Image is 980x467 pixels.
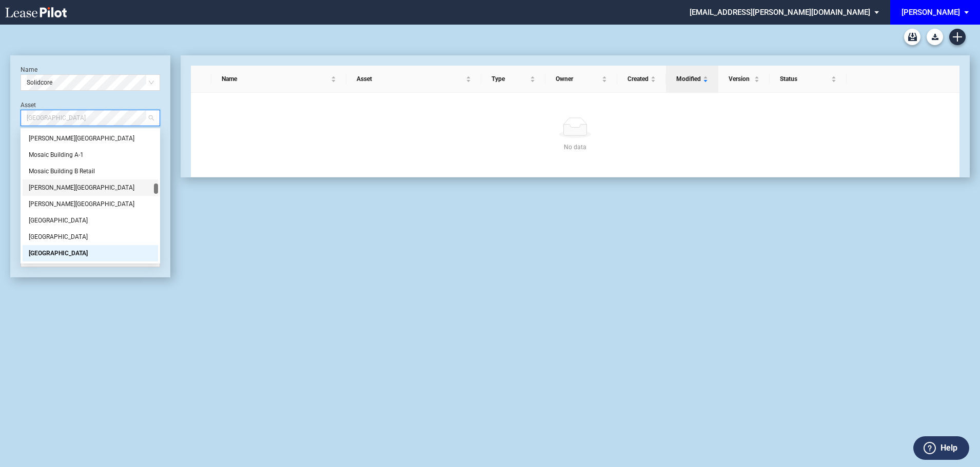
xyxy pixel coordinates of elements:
div: [GEOGRAPHIC_DATA] [29,232,152,242]
div: Neelsville Village Center [23,212,158,229]
span: Owner [556,74,600,84]
label: Help [940,441,957,455]
th: Name [211,66,346,93]
div: Mosaic Building A-1 [23,147,158,163]
span: Solidcore [27,75,154,90]
div: Moultrie Plaza [23,179,158,196]
span: Name [222,74,329,84]
div: [PERSON_NAME][GEOGRAPHIC_DATA] [29,133,152,144]
span: Version [729,74,752,84]
button: Help [913,436,969,460]
span: Modified [676,74,701,84]
div: Mosaic Building B Retail [29,166,152,176]
th: Modified [666,66,718,93]
span: Created [628,74,649,84]
div: Park Place [23,245,158,261]
a: Archive [904,29,920,45]
span: Status [780,74,829,84]
button: Download Blank Form [927,29,943,45]
div: [GEOGRAPHIC_DATA] [29,215,152,226]
th: Status [770,66,847,93]
div: No data [203,142,947,152]
th: Created [617,66,666,93]
span: Park Place [27,110,154,126]
div: Mosaic Building B Retail [23,163,158,179]
div: [GEOGRAPHIC_DATA] [29,248,152,258]
div: Mosaic Building A-1 [29,150,152,160]
th: Type [481,66,545,93]
md-menu: Download Blank Form List [924,29,946,45]
div: [PERSON_NAME] [901,8,960,17]
span: Type [492,74,528,84]
div: Oakwood Square [23,229,158,245]
th: Version [718,66,770,93]
div: [PERSON_NAME][GEOGRAPHIC_DATA] [29,199,152,209]
th: Asset [346,66,481,93]
div: Montgomery Village Crossing [23,130,158,147]
label: Asset [21,101,36,109]
th: Owner [545,66,617,93]
div: [PERSON_NAME][GEOGRAPHIC_DATA] [29,182,152,193]
span: Asset [357,74,464,84]
label: Name [21,66,37,73]
a: Create new document [949,29,966,45]
div: Myers Park Center [23,196,158,212]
